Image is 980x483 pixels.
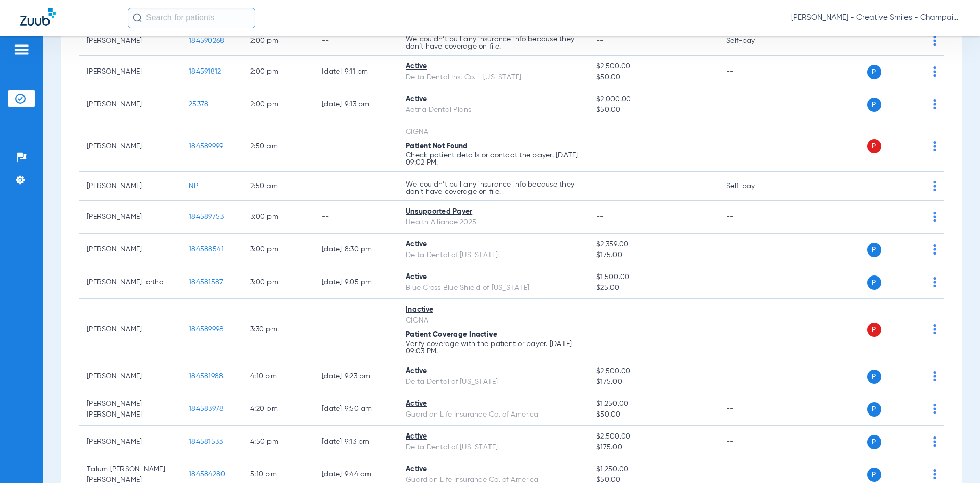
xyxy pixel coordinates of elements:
[933,181,936,191] img: group-dot-blue.svg
[596,283,709,293] span: $25.00
[596,37,604,44] span: --
[596,366,709,377] span: $2,500.00
[933,212,936,222] img: group-dot-blue.svg
[718,393,787,426] td: --
[242,27,313,56] td: 2:00 PM
[20,8,56,26] img: Zuub Logo
[718,299,787,360] td: --
[406,239,580,250] div: Active
[79,56,181,88] td: [PERSON_NAME]
[406,331,497,338] span: Patient Coverage Inactive
[596,72,709,83] span: $50.00
[933,469,936,479] img: group-dot-blue.svg
[189,101,208,108] span: 25378
[933,371,936,381] img: group-dot-blue.svg
[313,234,398,266] td: [DATE] 8:30 PM
[718,360,787,393] td: --
[313,299,398,360] td: --
[242,56,313,88] td: 2:00 PM
[133,13,142,22] img: Search Icon
[189,326,224,333] span: 184589998
[242,88,313,121] td: 2:00 PM
[406,377,580,387] div: Delta Dental of [US_STATE]
[406,442,580,453] div: Delta Dental of [US_STATE]
[718,172,787,201] td: Self-pay
[406,206,580,217] div: Unsupported Payer
[406,217,580,228] div: Health Alliance 2025
[406,72,580,83] div: Delta Dental Ins. Co. - [US_STATE]
[242,234,313,266] td: 3:00 PM
[596,61,709,72] span: $2,500.00
[406,181,580,195] p: We couldn’t pull any insurance info because they don’t have coverage on file.
[596,250,709,261] span: $175.00
[596,94,709,105] span: $2,000.00
[242,426,313,458] td: 4:50 PM
[867,468,881,482] span: P
[406,409,580,420] div: Guardian Life Insurance Co. of America
[189,68,221,75] span: 184591812
[596,464,709,475] span: $1,250.00
[79,234,181,266] td: [PERSON_NAME]
[406,399,580,409] div: Active
[596,409,709,420] span: $50.00
[933,324,936,334] img: group-dot-blue.svg
[596,442,709,453] span: $175.00
[313,121,398,172] td: --
[933,436,936,447] img: group-dot-blue.svg
[867,323,881,337] span: P
[867,435,881,449] span: P
[596,377,709,387] span: $175.00
[718,56,787,88] td: --
[406,143,468,150] span: Patient Not Found
[406,152,580,166] p: Check patient details or contact the payer. [DATE] 09:02 PM.
[313,27,398,56] td: --
[867,65,881,79] span: P
[867,402,881,417] span: P
[189,405,224,412] span: 184583978
[79,299,181,360] td: [PERSON_NAME]
[596,239,709,250] span: $2,359.00
[79,360,181,393] td: [PERSON_NAME]
[718,27,787,56] td: Self-pay
[406,315,580,326] div: CIGNA
[596,213,604,220] span: --
[406,61,580,72] div: Active
[867,98,881,112] span: P
[933,66,936,77] img: group-dot-blue.svg
[867,370,881,384] span: P
[189,182,199,190] span: NP
[933,141,936,151] img: group-dot-blue.svg
[406,283,580,293] div: Blue Cross Blue Shield of [US_STATE]
[406,431,580,442] div: Active
[242,266,313,299] td: 3:00 PM
[718,121,787,172] td: --
[313,266,398,299] td: [DATE] 9:05 PM
[242,201,313,234] td: 3:00 PM
[128,8,255,28] input: Search for patients
[406,366,580,377] div: Active
[242,360,313,393] td: 4:10 PM
[933,99,936,109] img: group-dot-blue.svg
[189,279,223,286] span: 184581587
[406,272,580,283] div: Active
[406,127,580,137] div: CIGNA
[313,360,398,393] td: [DATE] 9:23 PM
[596,143,604,150] span: --
[596,272,709,283] span: $1,500.00
[313,56,398,88] td: [DATE] 9:11 PM
[933,277,936,287] img: group-dot-blue.svg
[596,326,604,333] span: --
[189,471,225,478] span: 184584280
[596,399,709,409] span: $1,250.00
[79,27,181,56] td: [PERSON_NAME]
[79,266,181,299] td: [PERSON_NAME]-ortho
[79,121,181,172] td: [PERSON_NAME]
[189,373,223,380] span: 184581988
[189,246,224,253] span: 184588541
[79,393,181,426] td: [PERSON_NAME] [PERSON_NAME]
[718,88,787,121] td: --
[867,139,881,153] span: P
[406,105,580,116] div: Aetna Dental Plans
[242,121,313,172] td: 2:50 PM
[79,201,181,234] td: [PERSON_NAME]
